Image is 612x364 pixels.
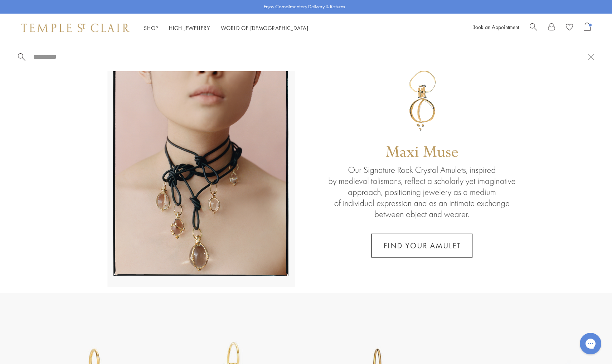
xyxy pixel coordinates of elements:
iframe: Gorgias live chat messenger [576,330,605,357]
a: World of [DEMOGRAPHIC_DATA]World of [DEMOGRAPHIC_DATA] [221,24,309,31]
a: Open Shopping Bag [584,23,591,33]
p: Enjoy Complimentary Delivery & Returns [264,3,345,10]
a: Search [530,23,537,33]
a: High JewelleryHigh Jewellery [169,24,210,31]
img: Temple St. Clair [21,24,130,32]
a: ShopShop [144,24,158,31]
a: Book an Appointment [472,23,519,30]
a: View Wishlist [566,23,573,33]
nav: Main navigation [144,24,309,33]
